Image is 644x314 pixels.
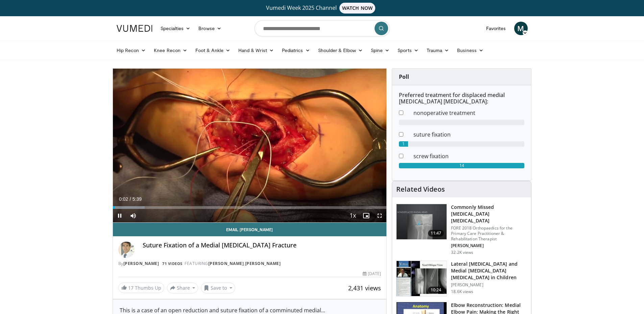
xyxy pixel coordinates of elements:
button: Save to [201,283,235,293]
p: 18.6K views [451,289,473,294]
span: 5:39 [133,196,142,202]
a: 71 Videos [160,261,185,266]
dd: suture fixation [408,130,529,139]
a: M [514,22,528,35]
a: [PERSON_NAME] [245,261,281,266]
a: Sports [393,44,423,57]
strong: Poll [399,73,409,80]
a: Hip Recon [113,44,150,57]
img: 270001_0000_1.png.150x105_q85_crop-smart_upscale.jpg [397,261,447,296]
span: 0:02 [119,196,128,202]
p: [PERSON_NAME] [451,282,527,288]
h6: Preferred treatment for displaced medial [MEDICAL_DATA] [MEDICAL_DATA]: [399,92,524,105]
div: 1 [399,141,408,147]
a: [PERSON_NAME] [208,261,244,266]
a: Foot & Ankle [191,44,234,57]
span: WATCH NOW [339,3,375,14]
h4: Related Videos [396,185,445,193]
p: 32.2K views [451,250,473,255]
div: 14 [399,163,524,168]
a: 11:47 Commonly Missed [MEDICAL_DATA] [MEDICAL_DATA] FORE 2018 Orthopaedics for the Primary Care P... [396,204,527,255]
button: Mute [126,209,140,222]
a: Favorites [482,22,510,35]
a: 10:24 Lateral [MEDICAL_DATA] and Medial [MEDICAL_DATA] [MEDICAL_DATA] in Children [PERSON_NAME] 1... [396,261,527,296]
p: FORE 2018 Orthopaedics for the Primary Care Practitioner & Rehabilitation Therapist [451,225,527,242]
dd: nonoperative treatment [408,109,529,117]
h4: Suture Fixation of a Medial [MEDICAL_DATA] Fracture [143,242,381,249]
span: 11:47 [428,230,444,237]
img: b2c65235-e098-4cd2-ab0f-914df5e3e270.150x105_q85_crop-smart_upscale.jpg [397,204,447,239]
p: [PERSON_NAME] [451,243,527,248]
a: Knee Recon [150,44,191,57]
span: 17 [128,285,134,291]
a: Browse [194,22,225,35]
span: 10:24 [428,287,444,293]
h3: Lateral [MEDICAL_DATA] and Medial [MEDICAL_DATA] [MEDICAL_DATA] in Children [451,261,527,281]
a: Specialties [157,22,195,35]
div: [DATE] [363,271,381,277]
a: Email [PERSON_NAME] [113,223,387,236]
img: Avatar [118,242,135,258]
div: Progress Bar [113,206,387,209]
a: Hand & Wrist [234,44,278,57]
div: By FEATURING , [118,261,381,267]
a: [PERSON_NAME] [123,261,159,266]
input: Search topics, interventions [255,20,390,37]
button: Fullscreen [373,209,386,222]
button: Share [167,283,198,293]
img: VuMedi Logo [117,25,152,32]
a: Vumedi Week 2025 ChannelWATCH NOW [118,3,527,14]
a: Pediatrics [278,44,314,57]
span: / [130,196,131,202]
a: 17 Thumbs Up [118,283,164,293]
button: Playback Rate [346,209,359,222]
dd: screw fixation [408,152,529,160]
a: Shoulder & Elbow [314,44,367,57]
video-js: Video Player [113,69,387,223]
a: Business [453,44,487,57]
span: 2,431 views [348,284,381,292]
a: Spine [367,44,393,57]
button: Enable picture-in-picture mode [359,209,373,222]
h3: Commonly Missed [MEDICAL_DATA] [MEDICAL_DATA] [451,204,527,224]
button: Pause [113,209,126,222]
a: Trauma [423,44,453,57]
